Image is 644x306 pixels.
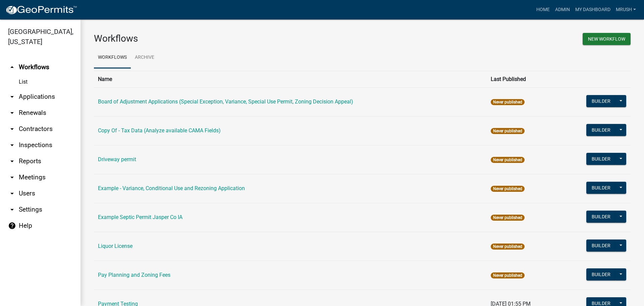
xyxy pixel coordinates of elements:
a: Driveway permit [98,156,136,163]
button: Builder [586,124,616,136]
button: New Workflow [583,33,631,45]
span: Never published [491,128,525,134]
button: Builder [586,95,616,107]
a: Workflows [94,47,131,69]
span: Never published [491,186,525,192]
button: Builder [586,268,616,280]
i: arrow_drop_down [8,141,16,149]
i: arrow_drop_down [8,93,16,101]
a: Admin [552,3,573,16]
a: MRush [613,3,639,16]
th: Last Published [487,71,558,87]
a: My Dashboard [573,3,613,16]
i: arrow_drop_up [8,63,16,71]
i: arrow_drop_down [8,189,16,198]
a: Archive [131,47,158,69]
span: Never published [491,157,525,163]
span: Never published [491,244,525,250]
button: Builder [586,239,616,252]
h3: Workflows [94,33,357,44]
span: Never published [491,272,525,278]
th: Name [94,71,487,87]
button: Builder [586,182,616,194]
span: Never published [491,99,525,105]
i: arrow_drop_down [8,173,16,181]
span: Never published [491,215,525,221]
button: Builder [586,153,616,165]
a: Pay Planning and Zoning Fees [98,272,170,278]
i: arrow_drop_down [8,109,16,117]
a: Liquor License [98,243,132,249]
i: arrow_drop_down [8,125,16,133]
i: help [8,222,16,230]
a: Board of Adjustment Applications (Special Exception, Variance, Special Use Permit, Zoning Decisio... [98,98,353,105]
a: Home [534,3,552,16]
i: arrow_drop_down [8,157,16,165]
a: Copy Of - Tax Data (Analyze available CAMA Fields) [98,127,221,134]
button: Builder [586,211,616,223]
i: arrow_drop_down [8,206,16,214]
a: Example - Variance, Conditional Use and Rezoning Application [98,185,245,191]
a: Example Septic Permit Jasper Co IA [98,214,182,220]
